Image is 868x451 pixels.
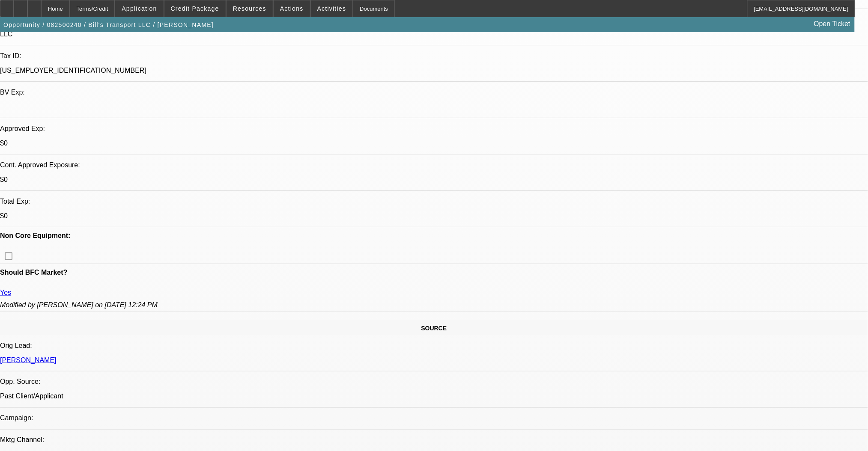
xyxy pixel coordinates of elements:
[311,0,353,17] button: Activities
[233,5,266,12] span: Resources
[274,0,310,17] button: Actions
[811,17,854,31] a: Open Ticket
[115,0,163,17] button: Application
[227,0,273,17] button: Resources
[317,5,346,12] span: Activities
[421,325,447,332] span: SOURCE
[122,5,157,12] span: Application
[164,0,226,17] button: Credit Package
[280,5,304,12] span: Actions
[3,21,214,28] span: Opportunity / 082500240 / Bill's Transport LLC / [PERSON_NAME]
[171,5,219,12] span: Credit Package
